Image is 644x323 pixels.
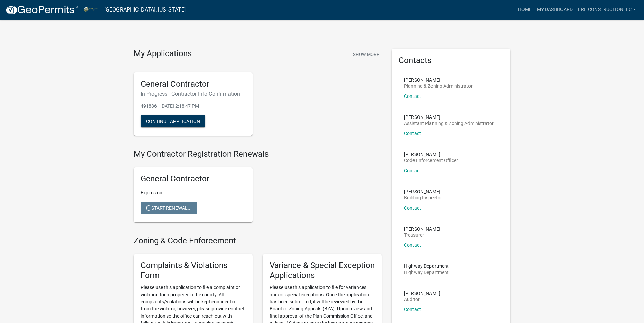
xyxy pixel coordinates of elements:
h5: Complaints & Violations Form [141,261,246,280]
button: Start Renewal... [141,202,197,214]
a: Contact [404,93,421,99]
p: [PERSON_NAME] [404,78,473,82]
h4: Zoning & Code Enforcement [134,236,382,246]
p: Building Inspector [404,195,442,200]
p: Highway Department [404,270,449,275]
img: Miami County, Indiana [84,5,99,14]
a: Home [515,3,534,16]
span: Start Renewal... [146,205,192,211]
wm-registration-list-section: My Contractor Registration Renewals [134,149,382,228]
p: Assistant Planning & Zoning Administrator [404,121,494,126]
h5: Contacts [399,56,504,65]
a: Contact [404,205,421,211]
p: [PERSON_NAME] [404,291,440,296]
a: Contact [404,242,421,248]
button: Show More [350,49,382,60]
a: Contact [404,307,421,312]
h4: My Contractor Registration Renewals [134,149,382,159]
h4: My Applications [134,49,192,59]
a: erieconstructionllc [575,3,639,16]
p: Planning & Zoning Administrator [404,84,473,88]
p: Expires on [141,189,246,196]
a: [GEOGRAPHIC_DATA], [US_STATE] [104,4,186,16]
p: Treasurer [404,233,440,237]
button: Continue Application [141,115,205,127]
h6: In Progress - Contractor Info Confirmation [141,91,246,97]
a: Contact [404,131,421,136]
p: Highway Department [404,264,449,268]
h5: General Contractor [141,174,246,184]
p: Code Enforcement Officer [404,158,458,163]
p: [PERSON_NAME] [404,189,442,194]
p: [PERSON_NAME] [404,152,458,157]
p: 491886 - [DATE] 2:18:47 PM [141,103,246,110]
p: Auditor [404,297,440,302]
p: [PERSON_NAME] [404,227,440,231]
p: [PERSON_NAME] [404,115,494,120]
h5: General Contractor [141,79,246,89]
a: My Dashboard [534,3,575,16]
a: Contact [404,168,421,173]
h5: Variance & Special Exception Applications [270,261,375,280]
